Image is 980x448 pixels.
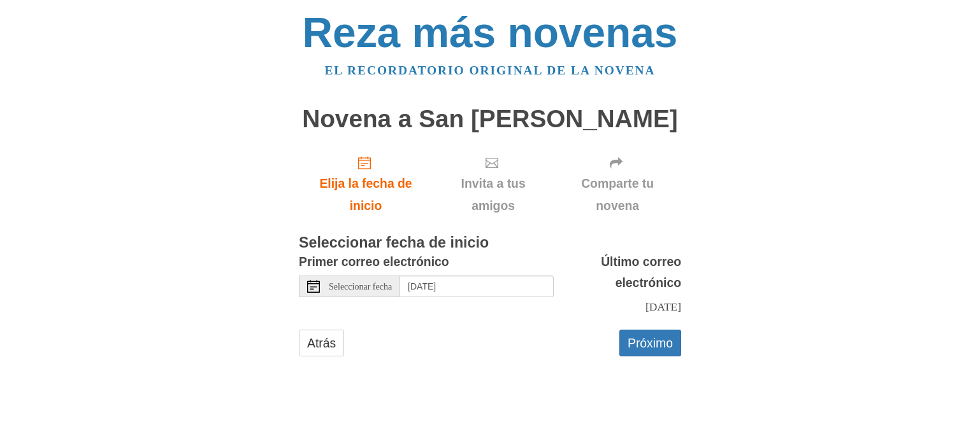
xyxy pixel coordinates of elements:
[307,336,336,350] font: Atrás
[299,330,344,356] a: Atrás
[601,255,681,290] font: Último correo electrónico
[299,234,489,251] font: Seleccionar fecha de inicio
[554,145,681,223] div: Haga clic en "Siguiente" para confirmar su fecha de inicio primero.
[433,145,554,223] div: Haga clic en "Siguiente" para confirmar su fecha de inicio primero.
[303,9,678,56] a: Reza más novenas
[645,300,681,313] font: [DATE]
[329,281,392,291] font: Seleccionar fecha
[299,145,433,223] a: Elija la fecha de inicio
[299,255,449,269] font: Primer correo electrónico
[461,177,526,213] font: Invita a tus amigos
[324,64,655,77] a: El recordatorio original de la novena
[581,177,654,213] font: Comparte tu novena
[319,177,412,213] font: Elija la fecha de inicio
[628,336,673,350] font: Próximo
[302,105,678,132] font: Novena a San [PERSON_NAME]
[619,330,681,356] button: Próximo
